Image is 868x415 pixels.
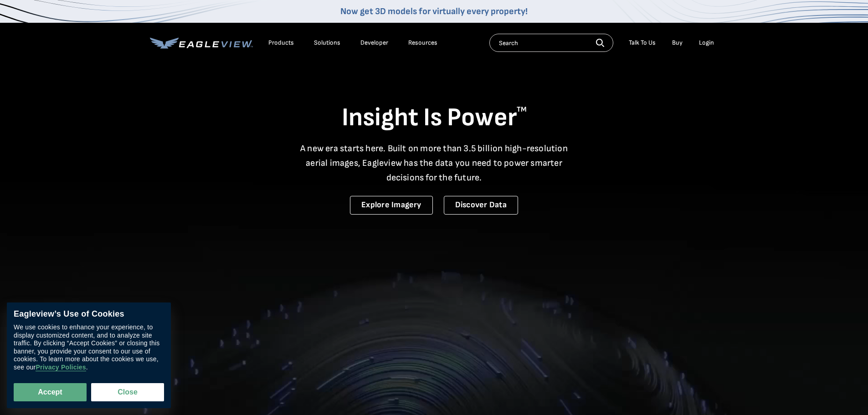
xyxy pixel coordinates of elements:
[91,383,164,401] button: Close
[14,309,164,319] div: Eagleview’s Use of Cookies
[340,6,528,17] a: Now get 3D models for virtually every property!
[672,39,683,47] a: Buy
[444,196,518,215] a: Discover Data
[14,324,164,372] div: We use cookies to enhance your experience, to display customized content, and to analyze site tra...
[489,34,613,52] input: Search
[36,364,86,372] a: Privacy Policies
[268,39,294,47] div: Products
[14,383,87,401] button: Accept
[360,39,388,47] a: Developer
[295,141,574,185] p: A new era starts here. Built on more than 3.5 billion high-resolution aerial images, Eagleview ha...
[517,105,527,114] sup: TM
[350,196,433,215] a: Explore Imagery
[699,39,714,47] div: Login
[629,39,656,47] div: Talk To Us
[314,39,340,47] div: Solutions
[150,102,719,134] h1: Insight Is Power
[408,39,437,47] div: Resources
